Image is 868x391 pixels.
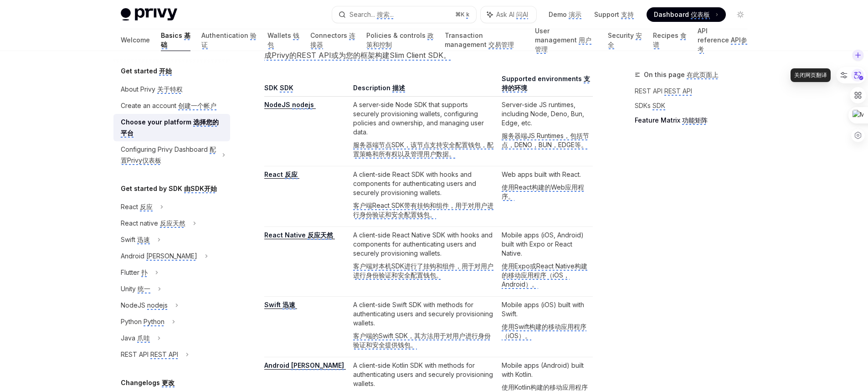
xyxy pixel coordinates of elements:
[150,350,178,359] monica-translate-translate: REST API
[353,301,493,327] monica-translate-origin-text: A client-side Swift SDK with methods for authenticating users and securely provisioning wallets.
[140,203,153,211] monica-translate-translate: 反应
[691,10,710,19] monica-translate-translate: 仪表板
[291,361,344,370] monica-translate-translate: [PERSON_NAME]
[502,170,581,178] monica-translate-origin-text: Web apps built with React.
[121,350,149,358] monica-translate-origin-text: REST API
[159,67,172,76] monica-translate-translate: 开始
[121,236,135,243] monica-translate-origin-text: Swift
[635,87,663,95] monica-translate-origin-text: REST API
[121,67,157,75] monica-translate-origin-text: Get started
[366,29,434,51] a: Policies & controls 政策和控制
[644,71,685,78] monica-translate-origin-text: On this page
[113,81,230,98] a: About Privy 关于特权
[535,36,591,54] monica-translate-translate: 用户管理
[121,318,142,325] monica-translate-origin-text: Python
[653,31,687,49] monica-translate-translate: 食谱
[502,75,590,93] monica-translate-translate: 支持的环境
[264,301,297,309] a: Swift 迅速
[502,75,582,82] monica-translate-origin-text: Supported environments
[461,11,465,18] monica-translate-origin-text: K
[654,10,689,18] monica-translate-origin-text: Dashboard
[535,29,597,51] a: User management 用户管理
[121,203,138,211] monica-translate-origin-text: React
[162,379,175,387] monica-translate-translate: 更改
[121,185,182,192] monica-translate-origin-text: Get started by SDK
[121,252,144,260] monica-translate-origin-text: Android
[353,231,493,257] monica-translate-origin-text: A client-side React Native SDK with hooks and components for authenticating users and securely pr...
[635,98,755,113] a: SDKs SDK
[332,6,476,23] button: Search... 搜索... ⌘K k
[267,29,299,51] a: Wallets 钱包
[488,41,514,49] monica-translate-translate: 交易管理
[147,301,168,310] monica-translate-translate: nodejs
[392,84,405,93] monica-translate-translate: 描述
[349,10,375,18] monica-translate-origin-text: Search...
[353,101,484,136] monica-translate-origin-text: A server-side Node SDK that supports securely provisioning wallets, configuring policies and owne...
[608,29,642,51] a: Security 安全
[138,285,150,293] monica-translate-translate: 统一
[535,27,577,44] monica-translate-origin-text: User management
[308,231,333,240] monica-translate-translate: 反应天然
[310,29,355,51] a: Connectors 连接器
[264,101,290,108] monica-translate-origin-text: NodeJS
[353,84,390,92] monica-translate-origin-text: Description
[653,29,687,51] a: Recipes 食谱
[502,231,584,257] monica-translate-origin-text: Mobile apps (iOS, Android) built with Expo or React Native.
[121,118,191,126] monica-translate-origin-text: Choose your platform
[502,301,584,318] monica-translate-origin-text: Mobile apps (iOS) built with Swift.
[647,7,726,22] a: Dashboard 仪表板
[121,8,177,21] img: light logo
[353,201,493,219] monica-translate-translate: 客户端React SDK带有挂钩和组件，用于对用户进行身份验证和安全配置钱包。
[264,170,299,179] a: React 反应
[121,145,208,153] monica-translate-origin-text: Configuring Privy Dashboard
[635,84,755,98] a: REST API REST API
[178,102,216,110] monica-translate-translate: 创建一个帐户
[353,361,493,387] monica-translate-origin-text: A client-side Kotlin SDK with methods for authenticating users and securely provisioning wallets.
[608,31,634,39] monica-translate-origin-text: Security
[594,10,619,18] monica-translate-origin-text: Support
[201,29,257,51] a: Authentication 验证
[292,101,314,109] monica-translate-translate: nodejs
[267,31,291,39] monica-translate-origin-text: Wallets
[141,268,148,277] monica-translate-translate: 扑
[264,231,306,239] monica-translate-origin-text: React Native
[160,219,185,228] monica-translate-translate: 反应天然
[496,10,514,18] monica-translate-origin-text: Ask AI
[635,113,755,128] a: Feature Matrix 功能矩阵
[264,361,346,370] a: Android [PERSON_NAME]
[502,101,584,127] monica-translate-origin-text: Server-side JS runtimes, including Node, Deno, Bun, Edge, etc.
[264,170,283,178] monica-translate-origin-text: React
[121,379,160,386] monica-translate-origin-text: Changelogs
[264,301,281,309] monica-translate-origin-text: Swift
[146,252,197,261] monica-translate-translate: [PERSON_NAME]
[502,183,584,201] monica-translate-translate: 使用React构建的Web应用程序。
[455,11,461,18] monica-translate-origin-text: ⌘
[733,7,748,22] button: Toggle dark mode
[121,268,139,276] monica-translate-origin-text: Flutter
[353,170,476,196] monica-translate-origin-text: A client-side React SDK with hooks and components for authenticating users and securely provision...
[445,31,487,48] monica-translate-origin-text: Transaction management
[264,101,316,109] a: NodeJS nodejs
[635,102,651,109] monica-translate-origin-text: SDKs
[121,102,176,109] monica-translate-origin-text: Create an account
[201,31,248,39] monica-translate-origin-text: Authentication
[161,29,190,51] a: Basics 基础
[285,170,298,179] monica-translate-translate: 反应
[481,6,536,23] button: Ask AI 问AI
[113,98,230,114] a: Create an account 创建一个帐户
[121,301,145,309] monica-translate-origin-text: NodeJS
[267,31,299,49] monica-translate-translate: 钱包
[549,10,583,19] a: Demo 演示
[121,334,135,342] monica-translate-origin-text: Java
[113,114,230,141] a: Choose your platform 选择您的平台
[635,116,680,124] monica-translate-origin-text: Feature Matrix
[502,132,589,149] monica-translate-translate: 服务器端JS Runtimes，包括节点，DENO，BUN，EDGE等。
[549,10,567,18] monica-translate-origin-text: Demo
[121,85,155,93] monica-translate-origin-text: About Privy
[157,85,183,94] monica-translate-translate: 关于特权
[445,29,524,51] a: Transaction management 交易管理
[366,31,434,49] monica-translate-translate: 政策和控制
[201,31,257,49] monica-translate-translate: 验证
[502,323,586,340] monica-translate-translate: 使用Swift构建的移动应用程序（iOS）。
[621,10,634,19] monica-translate-translate: 支持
